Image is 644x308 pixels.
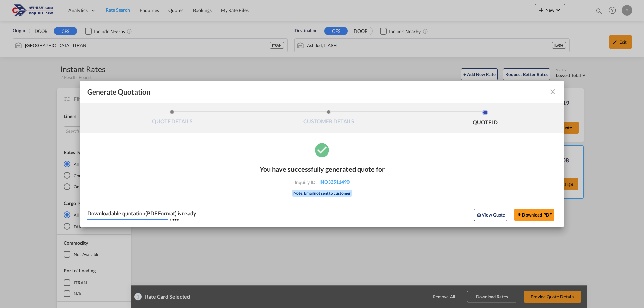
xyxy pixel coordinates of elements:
[517,212,522,218] md-icon: icon-download
[549,88,557,96] md-icon: icon-close fg-AAA8AD cursor m-0
[80,81,563,227] md-dialog: Generate QuotationQUOTE ...
[292,190,352,197] div: Note: Email not sent to customer
[94,110,251,128] li: QUOTE DETAILS
[87,87,150,96] span: Generate Quotation
[474,209,507,221] button: icon-eyeView Quote
[251,110,407,128] li: CUSTOMER DETAILS
[283,179,361,185] div: Inquiry ID :
[169,218,179,222] div: 100 %
[318,179,350,185] span: INQ32511490
[407,110,563,128] li: QUOTE ID
[476,212,482,218] md-icon: icon-eye
[514,209,554,221] button: Download PDF
[260,165,385,173] div: You have successfully generated quote for
[314,141,330,158] md-icon: icon-checkbox-marked-circle
[87,211,196,216] div: Downloadable quotation(PDF Format) is ready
